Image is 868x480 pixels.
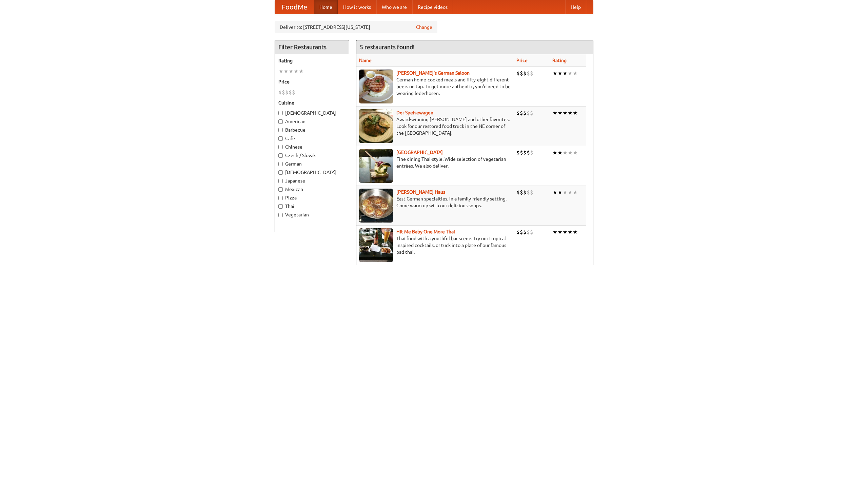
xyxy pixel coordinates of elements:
li: $ [520,228,523,236]
a: FoodMe [275,0,314,14]
label: Pizza [278,194,346,201]
li: ★ [283,68,289,75]
p: Thai food with a youthful bar scene. Try our tropical inspired cocktails, or tuck into a plate of... [359,235,511,255]
li: $ [520,70,523,77]
input: Cafe [278,136,283,141]
label: [DEMOGRAPHIC_DATA] [278,169,346,176]
input: [DEMOGRAPHIC_DATA] [278,111,283,115]
label: Cafe [278,135,346,142]
li: ★ [568,228,573,236]
label: Vegetarian [278,211,346,218]
li: $ [527,149,530,156]
li: ★ [278,68,283,75]
li: ★ [568,70,573,77]
li: $ [520,109,523,117]
li: ★ [573,228,578,236]
h5: Cuisine [278,99,346,106]
li: ★ [573,109,578,117]
a: [PERSON_NAME] Haus [396,189,445,195]
label: Japanese [278,177,346,184]
input: Mexican [278,187,283,192]
li: $ [527,228,530,236]
a: Help [565,0,586,14]
label: Barbecue [278,127,346,133]
li: ★ [557,189,563,196]
li: ★ [557,149,563,156]
label: American [278,118,346,125]
li: ★ [568,149,573,156]
label: Czech / Slovak [278,152,346,159]
input: Thai [278,204,283,209]
li: $ [516,189,520,196]
a: [GEOGRAPHIC_DATA] [396,150,443,155]
p: Fine dining Thai-style. Wide selection of vegetarian entrées. We also deliver. [359,156,511,169]
p: East German specialties, in a family-friendly setting. Come warm up with our delicious soups. [359,195,511,209]
li: ★ [573,70,578,77]
li: ★ [563,149,568,156]
label: Thai [278,203,346,210]
li: $ [282,89,285,96]
li: $ [516,149,520,156]
a: How it works [338,0,376,14]
a: Hit Me Baby One More Thai [396,229,455,234]
label: Chinese [278,143,346,150]
li: $ [516,109,520,117]
input: Vegetarian [278,213,283,217]
li: ★ [552,70,557,77]
li: ★ [552,109,557,117]
h4: Filter Restaurants [275,40,349,54]
input: Barbecue [278,128,283,132]
li: $ [520,189,523,196]
a: Der Speisewagen [396,110,433,115]
label: German [278,160,346,167]
a: [PERSON_NAME]'s German Saloon [396,70,470,76]
label: Mexican [278,186,346,193]
li: $ [530,109,533,117]
li: $ [527,109,530,117]
input: German [278,162,283,166]
a: Rating [552,58,567,63]
li: ★ [289,68,294,75]
li: $ [516,70,520,77]
li: ★ [573,149,578,156]
li: ★ [563,189,568,196]
li: ★ [568,109,573,117]
a: Who we are [376,0,412,14]
h5: Rating [278,57,346,64]
li: ★ [552,228,557,236]
li: $ [527,189,530,196]
li: $ [530,70,533,77]
li: $ [523,109,527,117]
li: ★ [563,228,568,236]
li: ★ [557,109,563,117]
label: [DEMOGRAPHIC_DATA] [278,110,346,116]
li: $ [520,149,523,156]
img: esthers.jpg [359,70,393,103]
a: Home [314,0,338,14]
p: Award-winning [PERSON_NAME] and other favorites. Look for our restored food truck in the NE corne... [359,116,511,136]
li: ★ [573,189,578,196]
li: $ [530,149,533,156]
li: $ [289,89,292,96]
li: ★ [552,149,557,156]
li: ★ [557,228,563,236]
li: $ [292,89,295,96]
a: Price [516,58,528,63]
li: $ [530,189,533,196]
li: ★ [294,68,299,75]
li: ★ [299,68,304,75]
input: American [278,119,283,124]
input: Pizza [278,196,283,200]
div: Deliver to: [STREET_ADDRESS][US_STATE] [275,21,437,33]
input: Chinese [278,145,283,149]
ng-pluralize: 5 restaurants found! [360,44,415,50]
li: $ [523,70,527,77]
li: $ [530,228,533,236]
li: $ [523,149,527,156]
li: $ [516,228,520,236]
